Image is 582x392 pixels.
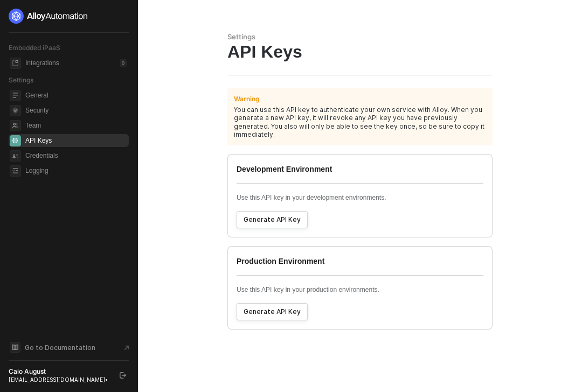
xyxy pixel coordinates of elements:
span: documentation [10,342,20,353]
div: You can use this API key to authenticate your own service with Alloy. When you generate a new API... [234,106,486,139]
span: Security [25,104,127,117]
div: Generate API Key [244,307,301,316]
img: logo [9,9,88,24]
span: integrations [10,58,21,69]
span: Credentials [25,149,127,162]
p: Use this API key in your production environments. [237,285,483,295]
div: Generate API Key [244,215,301,224]
a: Knowledge Base [9,341,129,354]
a: logo [9,9,129,24]
span: General [25,89,127,102]
span: document-arrow [121,342,132,353]
button: Generate API Key [237,303,308,320]
button: Generate API Key [237,211,308,228]
span: team [10,120,21,131]
div: API Keys [227,41,493,62]
span: Logging [25,164,127,177]
span: general [10,90,21,101]
div: Development Environment [237,164,483,183]
span: credentials [10,150,21,162]
p: Use this API key in your development environments. [237,193,483,202]
div: Integrations [25,59,59,68]
div: Caio August [9,367,110,376]
div: Settings [227,32,493,41]
span: api-key [10,135,21,146]
span: logout [120,372,126,379]
span: Go to Documentation [25,343,95,352]
div: Production Environment [237,256,483,275]
div: [EMAIL_ADDRESS][DOMAIN_NAME] • [9,376,110,383]
span: Team [25,119,127,132]
span: security [10,105,21,116]
span: Settings [9,76,33,84]
span: API Keys [25,134,127,147]
div: Warning [234,95,260,103]
span: Embedded iPaaS [9,44,60,52]
div: 0 [120,59,127,67]
span: logging [10,165,21,177]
